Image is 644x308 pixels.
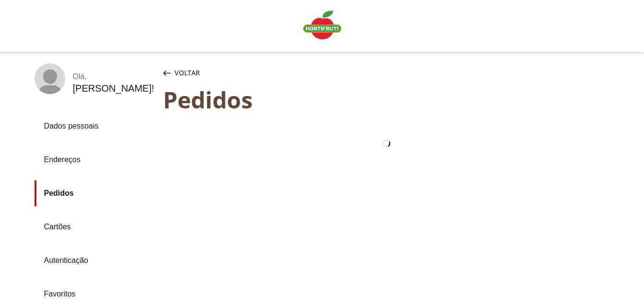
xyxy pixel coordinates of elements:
a: Dados pessoais [35,113,155,139]
a: Endereços [35,147,155,173]
a: Pedidos [35,180,155,206]
a: Cartões [35,214,155,240]
div: Pedidos [163,86,610,113]
div: Olá , [73,72,154,81]
div: [PERSON_NAME] ! [73,83,154,94]
img: Logo [303,11,341,39]
img: loader [383,140,390,147]
a: Logo [299,7,345,45]
a: Autenticação [35,248,155,273]
button: Voltar [161,63,202,83]
span: Voltar [175,68,200,78]
a: Favoritos [35,281,155,307]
